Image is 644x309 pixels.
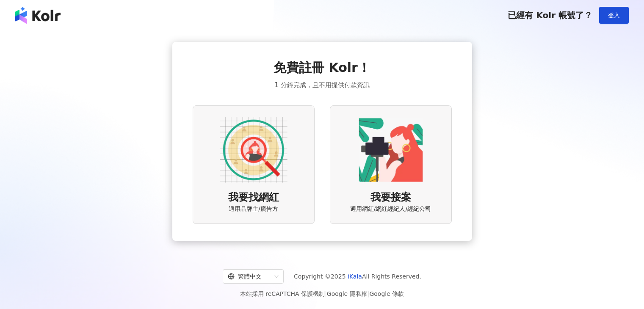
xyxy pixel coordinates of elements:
[348,273,362,280] a: iKala
[240,289,404,299] span: 本站採用 reCAPTCHA 保護機制
[369,290,404,297] a: Google 條款
[274,80,369,90] span: 1 分鐘完成，且不用提供付款資訊
[357,116,425,184] img: KOL identity option
[508,10,592,20] span: 已經有 Kolr 帳號了？
[274,59,370,77] span: 免費註冊 Kolr！
[220,116,287,184] img: AD identity option
[325,290,327,297] span: |
[608,12,620,19] span: 登入
[228,190,279,205] span: 我要找網紅
[370,190,411,205] span: 我要接案
[368,290,370,297] span: |
[294,271,421,281] span: Copyright © 2025 All Rights Reserved.
[15,7,61,24] img: logo
[228,270,271,283] div: 繁體中文
[599,7,629,24] button: 登入
[327,290,368,297] a: Google 隱私權
[229,205,278,213] span: 適用品牌主/廣告方
[350,205,431,213] span: 適用網紅/網紅經紀人/經紀公司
